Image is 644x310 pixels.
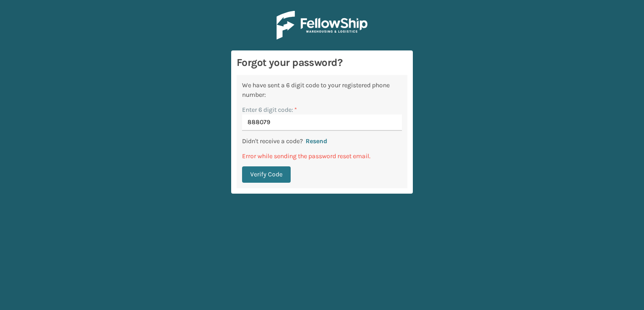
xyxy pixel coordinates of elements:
[237,56,407,70] h3: Forgot your password?
[242,136,303,146] p: Didn't receive a code?
[277,11,367,40] img: Logo
[303,137,330,145] button: Resend
[242,105,297,115] label: Enter 6 digit code:
[242,151,402,161] p: Error while sending the password reset email.
[242,80,402,100] div: We have sent a 6 digit code to your registered phone number:
[242,166,291,183] button: Verify Code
